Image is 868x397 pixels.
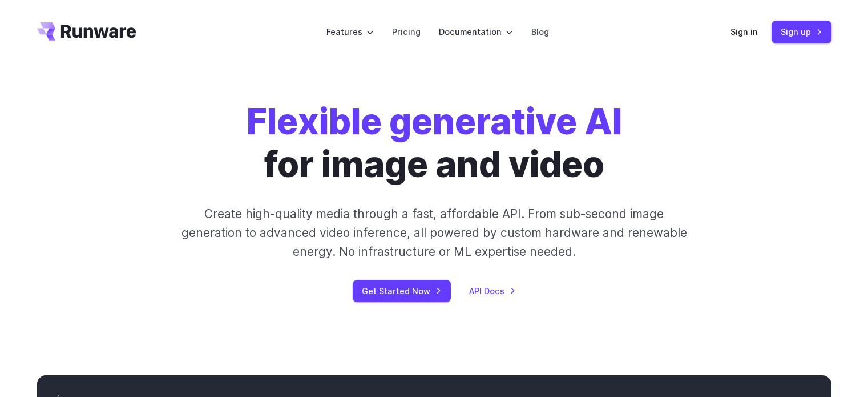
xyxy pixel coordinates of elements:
[469,284,516,298] a: API Docs
[439,25,513,38] label: Documentation
[180,204,688,262] p: Create high-quality media through a fast, affordable API. From sub-second image generation to adv...
[247,101,622,186] h1: for image and video
[353,280,451,302] a: Get Started Now
[326,25,374,38] label: Features
[392,25,421,38] a: Pricing
[772,21,831,43] a: Sign up
[247,100,622,143] strong: Flexible generative AI
[730,25,758,38] a: Sign in
[531,25,549,38] a: Blog
[37,22,136,41] a: Go to /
